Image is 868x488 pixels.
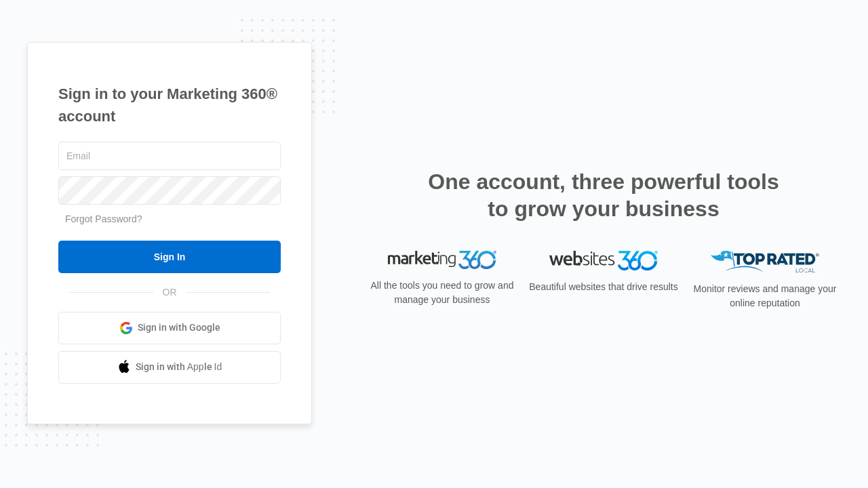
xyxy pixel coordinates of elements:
[58,351,281,384] a: Sign in with Apple Id
[549,251,658,270] img: Websites 360
[528,280,679,294] p: Beautiful websites that drive results
[153,285,186,300] span: OR
[388,251,496,270] img: Marketing 360
[424,168,783,222] h2: One account, three powerful tools to grow your business
[58,312,281,344] a: Sign in with Google
[58,241,281,273] input: Sign In
[689,282,841,310] p: Monitor reviews and manage your online reputation
[58,142,281,170] input: Email
[65,213,142,224] a: Forgot Password?
[138,321,220,335] span: Sign in with Google
[58,83,281,127] h1: Sign in to your Marketing 360® account
[711,251,819,273] img: Top Rated Local
[136,360,222,374] span: Sign in with Apple Id
[366,279,518,307] p: All the tools you need to grow and manage your business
